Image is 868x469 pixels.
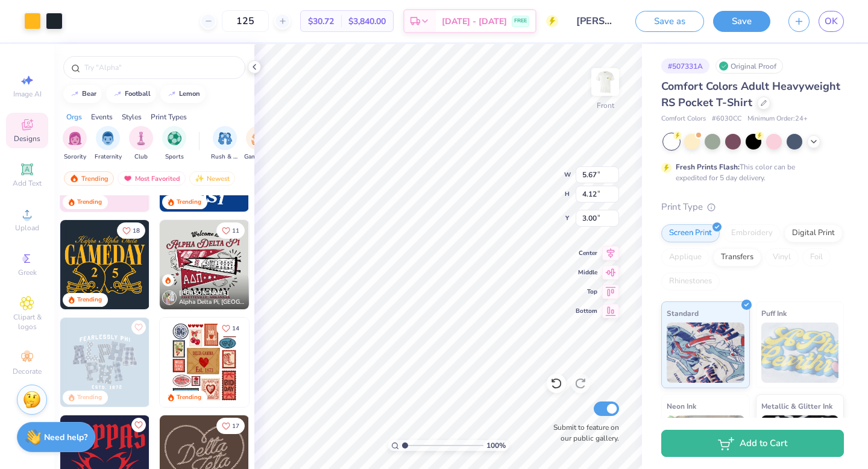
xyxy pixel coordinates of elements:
div: Applique [661,248,709,266]
span: $30.72 [308,15,334,28]
button: Like [216,320,245,336]
div: Original Proof [715,58,783,74]
img: Newest.gif [195,174,204,183]
div: Print Type [661,200,844,214]
input: Try "Alpha" [83,61,237,74]
div: football [125,90,151,97]
img: 99edcb88-b669-4548-8e21-b6703597cff9 [248,220,338,309]
button: Save as [635,11,704,32]
div: Trending [77,393,102,402]
img: b8819b5f-dd70-42f8-b218-32dd770f7b03 [60,220,149,309]
span: Center [576,249,597,257]
span: # 6030CC [712,114,741,124]
span: Club [134,153,148,162]
span: Game Day [244,153,272,162]
button: filter button [211,126,239,162]
button: bear [63,85,102,103]
span: Metallic & Glitter Ink [761,400,832,412]
div: Trending [77,198,102,207]
span: OK [825,14,838,28]
strong: Fresh Prints Flash: [676,162,740,172]
img: 8e53ebf9-372a-43e2-8144-f469002dff18 [160,220,249,309]
span: Bottom [576,307,597,315]
a: OK [819,11,844,32]
span: Top [576,288,597,296]
span: Standard [667,307,699,319]
span: Neon Ink [667,400,696,412]
div: Styles [122,112,142,122]
img: trend_line.gif [70,90,80,98]
div: This color can be expedited for 5 day delivery. [676,162,824,183]
button: Like [216,222,245,239]
img: Sorority Image [68,131,82,145]
img: Rush & Bid Image [218,131,232,145]
img: Standard [667,323,744,383]
span: $3,840.00 [348,15,386,28]
span: Designs [14,134,40,143]
div: # 507331A [661,58,709,74]
img: trend_line.gif [167,90,177,98]
button: Like [131,320,146,335]
span: Middle [576,268,597,277]
img: most_fav.gif [123,174,133,183]
div: Trending [64,171,114,186]
span: 100 % [486,440,506,451]
img: 5a4b4175-9e88-49c8-8a23-26d96782ddc6 [60,318,149,407]
span: Comfort Colors [661,114,706,124]
div: Screen Print [661,224,720,242]
span: Alpha Delta Pi, [GEOGRAPHIC_DATA][US_STATE] at [GEOGRAPHIC_DATA] [179,298,244,307]
img: b0e5e834-c177-467b-9309-b33acdc40f03 [248,318,338,407]
img: Game Day Image [251,131,265,145]
div: filter for Club [129,126,153,162]
img: Front [593,70,617,94]
img: Club Image [134,131,148,145]
span: Greek [18,268,37,277]
button: filter button [95,126,122,162]
img: Fraternity Image [101,131,115,145]
div: Events [91,112,113,122]
img: trending.gif [69,174,79,183]
input: Untitled Design [567,9,626,33]
span: 11 [232,228,239,234]
div: Foil [802,248,831,266]
div: Digital Print [784,224,843,242]
img: Avatar [162,291,177,305]
img: 6de2c09e-6ade-4b04-8ea6-6dac27e4729e [160,318,249,407]
div: Embroidery [723,224,781,242]
span: Rush & Bid [211,153,239,162]
div: lemon [179,90,200,97]
div: Transfers [713,248,761,266]
button: filter button [129,126,153,162]
div: Print Types [151,112,187,122]
img: 2b704b5a-84f6-4980-8295-53d958423ff9 [149,220,238,309]
div: Front [597,100,614,111]
div: Trending [177,393,201,402]
span: Add Text [13,178,42,188]
label: Submit to feature on our public gallery. [547,422,619,444]
span: FREE [514,17,527,25]
img: trend_line.gif [113,90,122,98]
span: 14 [232,326,239,332]
button: Like [117,222,145,239]
button: filter button [63,126,87,162]
div: Most Favorited [118,171,186,186]
span: Minimum Order: 24 + [747,114,808,124]
span: Comfort Colors Adult Heavyweight RS Pocket T-Shirt [661,79,840,110]
span: Sorority [64,153,86,162]
button: football [106,85,156,103]
button: Like [131,418,146,432]
span: [PERSON_NAME] [179,289,229,297]
div: filter for Fraternity [95,126,122,162]
img: a3f22b06-4ee5-423c-930f-667ff9442f68 [149,318,238,407]
img: Sports Image [168,131,181,145]
div: Trending [77,295,102,304]
div: Vinyl [765,248,799,266]
span: Puff Ink [761,307,787,319]
div: Orgs [66,112,82,122]
button: Like [216,418,245,434]
div: Newest [189,171,235,186]
div: filter for Sports [162,126,186,162]
button: filter button [244,126,272,162]
span: Sports [165,153,184,162]
span: Image AI [13,89,42,99]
